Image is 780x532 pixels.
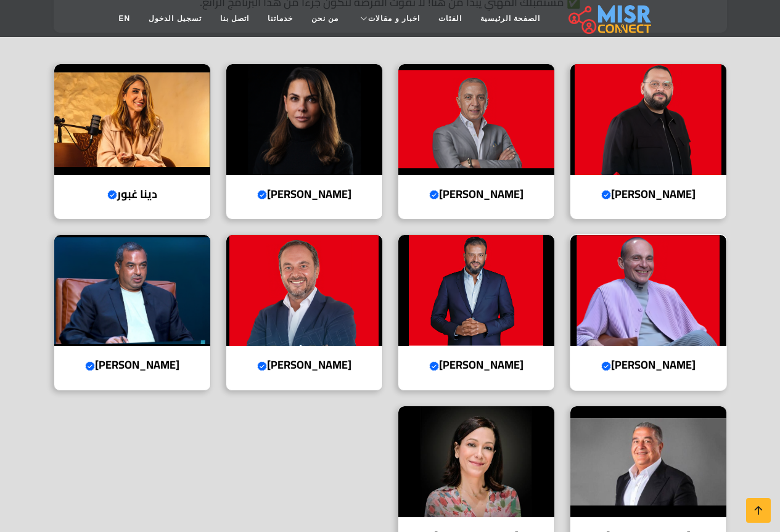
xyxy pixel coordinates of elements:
[390,63,562,220] a: أحمد السويدي [PERSON_NAME]
[218,63,390,220] a: هيلدا لوقا [PERSON_NAME]
[54,235,210,346] img: محمد إسماعيل منصور
[580,358,717,372] h4: [PERSON_NAME]
[570,235,726,346] img: محمد فاروق
[429,190,439,200] svg: Verified account
[54,64,210,175] img: دينا غبور
[569,3,651,34] img: main.misr_connect
[64,187,201,201] h4: دينا غبور
[236,358,373,372] h4: [PERSON_NAME]
[110,7,140,30] a: EN
[398,235,554,346] img: أيمن ممدوح
[562,63,734,220] a: عبد الله سلام [PERSON_NAME]
[408,187,545,201] h4: [PERSON_NAME]
[398,406,554,517] img: مني عطايا
[570,406,726,517] img: ياسين منصور
[211,7,258,30] a: اتصل بنا
[429,361,439,371] svg: Verified account
[562,234,734,391] a: محمد فاروق [PERSON_NAME]
[471,7,549,30] a: الصفحة الرئيسية
[64,358,201,372] h4: [PERSON_NAME]
[85,361,95,371] svg: Verified account
[302,7,348,30] a: من نحن
[226,235,382,346] img: أحمد طارق خليل
[390,234,562,391] a: أيمن ممدوح [PERSON_NAME]
[348,7,429,30] a: اخبار و مقالات
[46,63,218,220] a: دينا غبور دينا غبور
[218,234,390,391] a: أحمد طارق خليل [PERSON_NAME]
[429,7,471,30] a: الفئات
[236,187,373,201] h4: [PERSON_NAME]
[46,234,218,391] a: محمد إسماعيل منصور [PERSON_NAME]
[408,358,545,372] h4: [PERSON_NAME]
[107,190,117,200] svg: Verified account
[570,64,726,175] img: عبد الله سلام
[601,361,611,371] svg: Verified account
[398,64,554,175] img: أحمد السويدي
[368,13,420,24] span: اخبار و مقالات
[139,7,210,30] a: تسجيل الدخول
[226,64,382,175] img: هيلدا لوقا
[257,190,267,200] svg: Verified account
[601,190,611,200] svg: Verified account
[258,7,302,30] a: خدماتنا
[580,187,717,201] h4: [PERSON_NAME]
[257,361,267,371] svg: Verified account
